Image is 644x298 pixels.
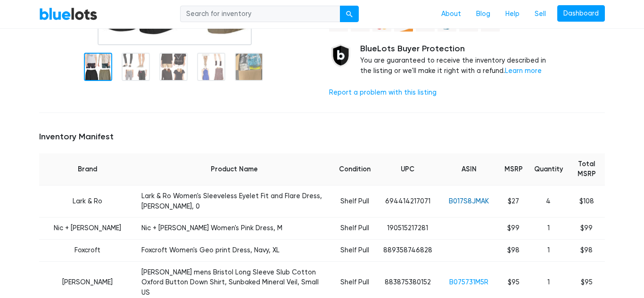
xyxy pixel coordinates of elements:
td: 694414217071 [376,185,439,217]
a: Dashboard [557,5,605,22]
input: Search for inventory [180,6,340,23]
td: 1 [528,239,569,261]
td: $98 [499,239,528,261]
a: B075731M5R [449,278,488,286]
td: Shelf Pull [333,239,376,261]
th: Quantity [528,153,569,185]
td: Shelf Pull [333,185,376,217]
th: UPC [376,153,439,185]
td: Lark & Ro Women's Sleeveless Eyelet Fit and Flare Dress, [PERSON_NAME], 0 [136,185,333,217]
td: $98 [569,239,605,261]
a: About [434,5,469,23]
a: Learn more [505,67,542,75]
td: Nic + [PERSON_NAME] [39,217,136,240]
th: ASIN [439,153,499,185]
td: $27 [499,185,528,217]
th: Total MSRP [569,153,605,185]
a: Help [498,5,527,23]
td: Shelf Pull [333,217,376,240]
img: buyer_protection_shield-3b65640a83011c7d3ede35a8e5a80bfdfaa6a97447f0071c1475b91a4b0b3d01.png [329,44,353,67]
th: Product Name [136,153,333,185]
a: BlueLots [39,7,98,21]
td: 190515217281 [376,217,439,240]
td: Nic + [PERSON_NAME] Women's Pink Dress, M [136,217,333,240]
th: MSRP [499,153,528,185]
td: Lark & Ro [39,185,136,217]
a: Report a problem with this listing [329,89,437,97]
a: Blog [469,5,498,23]
td: 1 [528,217,569,240]
h5: BlueLots Buyer Protection [360,44,557,54]
div: You are guaranteed to receive the inventory described in the listing or we'll make it right with ... [360,44,557,76]
td: Foxcroft [39,239,136,261]
a: Sell [527,5,553,23]
td: $99 [499,217,528,240]
td: $108 [569,185,605,217]
th: Condition [333,153,376,185]
td: $99 [569,217,605,240]
td: 889358746828 [376,239,439,261]
a: B017S8JMAK [449,197,489,205]
th: Brand [39,153,136,185]
h5: Inventory Manifest [39,132,605,142]
td: Foxcroft Women's Geo print Dress, Navy, XL [136,239,333,261]
td: 4 [528,185,569,217]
